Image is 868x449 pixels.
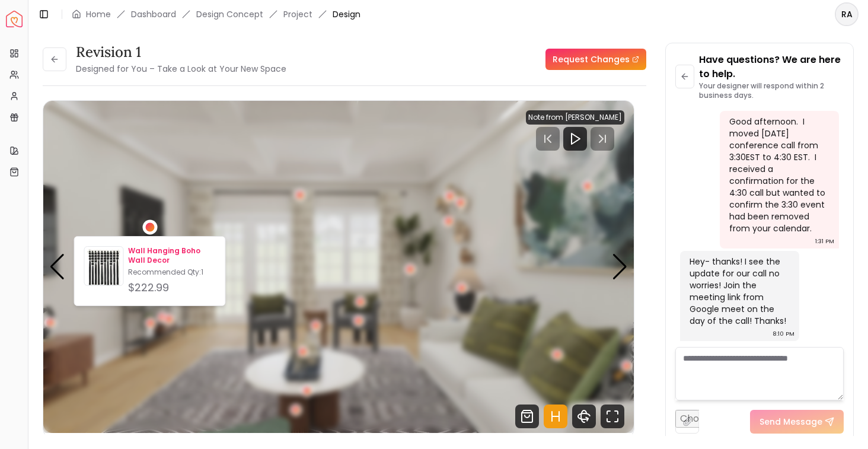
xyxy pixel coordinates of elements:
[128,246,215,265] p: Wall Hanging Boho Wall Decor
[128,279,215,296] div: $222.99
[128,268,215,277] p: Recommended Qty: 1
[283,8,312,20] a: Project
[72,8,360,20] nav: breadcrumb
[699,81,844,100] p: Your designer will respond within 2 business days.
[43,101,634,433] div: Carousel
[76,63,286,75] small: Designed for You – Take a Look at Your New Space
[545,49,646,70] a: Request Changes
[84,246,216,296] a: Wall Hanging Boho Wall DecorWall Hanging Boho Wall DecorRecommended Qty:1$222.99
[515,405,539,428] svg: Shop Products from this design
[572,405,596,428] svg: 360 View
[568,132,582,146] svg: Play
[601,405,624,428] svg: Fullscreen
[43,101,634,433] img: Design Render 2
[773,328,794,340] div: 8:10 PM
[544,405,567,428] svg: Hotspots Toggle
[43,101,634,433] div: 2 / 5
[729,116,827,234] div: Good afternoon. I moved [DATE] conference call from 3:30EST to 4:30 EST. I received a confirmatio...
[815,235,834,247] div: 1:31 PM
[6,11,23,27] a: Spacejoy
[6,11,23,27] img: Spacejoy Logo
[333,8,360,20] span: Design
[836,4,857,25] span: RA
[76,43,286,62] h3: Revision 1
[690,256,787,327] div: Hey- thanks! I see the update for our call no worries! Join the meeting link from Google meet on ...
[196,8,263,20] li: Design Concept
[86,8,111,20] a: Home
[835,2,859,26] button: RA
[526,110,624,125] div: Note from [PERSON_NAME]
[699,53,844,81] p: Have questions? We are here to help.
[612,254,628,280] div: Next slide
[49,254,65,280] div: Previous slide
[85,249,123,288] img: Wall Hanging Boho Wall Decor
[131,8,176,20] a: Dashboard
